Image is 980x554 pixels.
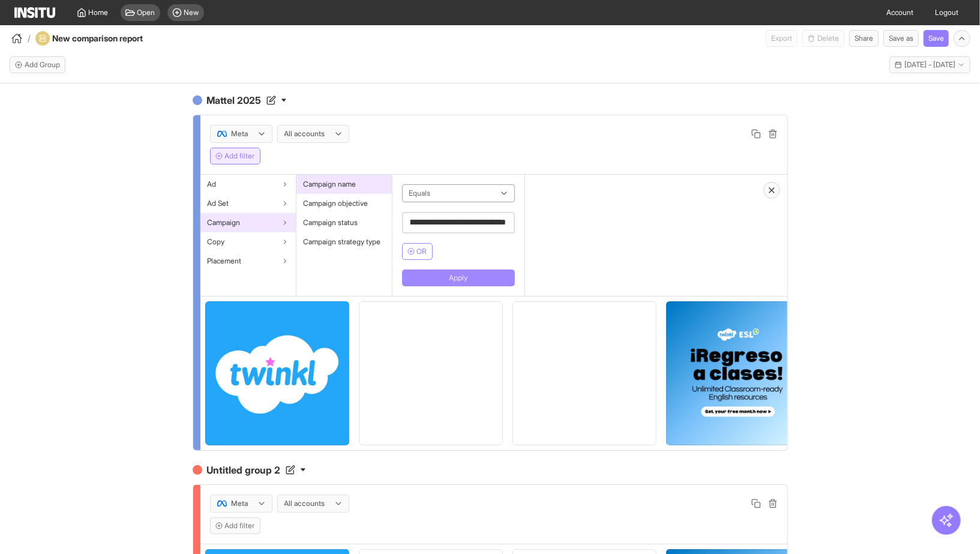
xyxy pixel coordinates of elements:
button: Add filter [210,148,260,164]
button: Save as [883,30,919,47]
span: Campaign name [304,179,356,189]
h4: New comparison report [52,32,175,44]
span: Can currently only export from Insights reports. [766,30,798,47]
span: Open [137,8,155,17]
span: Campaign status [304,218,358,227]
span: New [184,8,199,17]
div: New comparison report [35,31,175,46]
button: Add Group [10,56,65,73]
h4: Mattel 2025 [193,93,788,107]
button: / [10,31,31,46]
button: Apply [402,269,515,286]
h4: Untitled group 2 [193,463,788,477]
img: pbiqbsbqnvxagk5ljuaf [666,301,810,445]
span: Placement [208,256,242,266]
img: Logo [14,7,55,18]
button: Add filter [210,517,260,534]
span: Campaign strategy type [304,237,381,247]
span: You cannot delete a preset report. [802,30,844,47]
button: Save [924,30,949,47]
span: OR [417,247,427,256]
span: Copy [208,237,225,247]
span: [DATE] - [DATE] [904,60,955,70]
button: Export [766,30,798,47]
span: Ad [208,179,217,189]
img: ntlp2zhplx9eq4relh4c [205,301,349,445]
button: Share [849,30,879,47]
span: / [28,32,31,44]
span: Campaign objective [304,199,368,208]
button: OR [402,243,433,260]
button: [DATE] - [DATE] [889,56,970,73]
span: Home [89,8,109,17]
button: Delete [802,30,844,47]
span: Campaign [208,218,241,227]
span: Ad Set [208,199,229,208]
